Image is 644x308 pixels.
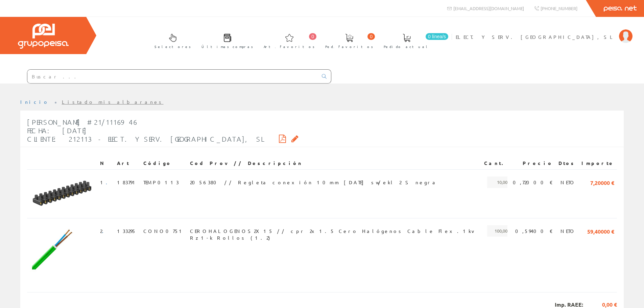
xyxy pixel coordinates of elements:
[587,225,614,237] span: 59,40000 €
[190,225,479,237] span: CEROHALOGENOS2X15 // cpr 2x1.5 Cero Halógenos Cable Flex.1kv Rz1-k Rollos (1.2)
[510,157,556,169] th: Precio
[154,43,191,50] span: Selectores
[309,33,316,40] span: 0
[187,157,481,169] th: Cod Prov // Descripción
[143,225,185,237] span: CONO0751
[143,176,179,188] span: TEMP0113
[487,225,507,237] span: 100,00
[148,28,194,53] a: Selectores
[560,176,576,188] span: NETO
[201,43,253,50] span: Últimas compras
[30,225,77,276] img: Foto artículo (140.74074074074x150)
[264,43,315,50] span: Art. favoritos
[117,176,138,188] span: 183791
[279,136,286,141] i: Descargar PDF
[20,99,49,105] a: Inicio
[190,176,438,188] span: 2056380 // Regleta conexión 10mm [DATE] sw/ekl 2 S negra
[456,33,616,40] span: ELECT. Y SERV. [GEOGRAPHIC_DATA], SL
[513,176,553,188] span: 0,72000 €
[291,136,299,141] i: Solicitar por email copia firmada
[590,176,614,188] span: 7,20000 €
[481,157,510,169] th: Cant.
[367,33,375,40] span: 0
[541,5,577,11] span: [PHONE_NUMBER]
[114,157,141,169] th: Art
[579,157,617,169] th: Importe
[515,225,553,237] span: 0,59400 €
[102,228,108,234] a: .
[106,179,112,185] a: .
[487,176,507,188] span: 10,00
[62,99,164,105] a: Listado mis albaranes
[426,33,448,40] span: 0 línea/s
[100,176,112,188] span: 1
[117,225,136,237] span: 133295
[325,43,373,50] span: Ped. favoritos
[18,24,69,49] img: Grupo Peisa
[556,157,579,169] th: Dtos
[384,43,430,50] span: Pedido actual
[195,28,257,53] a: Últimas compras
[97,157,114,169] th: N
[456,28,633,34] a: ELECT. Y SERV. [GEOGRAPHIC_DATA], SL
[100,225,108,237] span: 2
[141,157,187,169] th: Código
[27,70,318,83] input: Buscar ...
[27,118,263,143] span: [PERSON_NAME] #21/1116946 Fecha: [DATE] Cliente: 212113 - ELECT. Y SERV. [GEOGRAPHIC_DATA], SL
[560,225,576,237] span: NETO
[453,5,524,11] span: [EMAIL_ADDRESS][DOMAIN_NAME]
[30,176,95,211] img: Foto artículo (192x103.424)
